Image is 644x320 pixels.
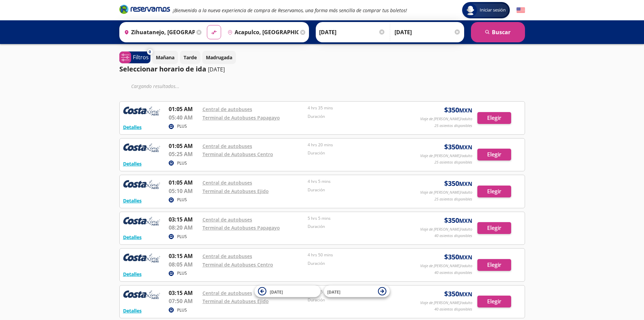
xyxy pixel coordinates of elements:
[121,24,195,41] input: Buscar Origen
[434,123,472,129] p: 25 asientos disponibles
[202,106,252,112] a: Central de autobuses
[169,113,199,122] p: 05:40 AM
[255,285,320,297] button: [DATE]
[169,187,199,195] p: 05:10 AM
[206,54,232,61] p: Madrugada
[169,289,199,297] p: 03:15 AM
[123,252,160,265] img: RESERVAMOS
[420,153,472,159] p: Viaje de [PERSON_NAME]/adulto
[308,297,410,303] p: Duración
[434,270,472,276] p: 40 asientos disponibles
[169,105,199,113] p: 01:05 AM
[444,178,472,189] span: $ 350
[459,180,472,188] small: MXN
[444,289,472,299] span: $ 350
[123,197,142,204] button: Detalles
[156,54,174,61] p: Mañana
[477,112,511,124] button: Elegir
[169,223,199,232] p: 08:20 AM
[434,159,472,165] p: 25 asientos disponibles
[123,289,160,302] img: RESERVAMOS
[123,271,142,278] button: Detalles
[444,142,472,152] span: $ 350
[133,53,149,61] p: Filtros
[123,307,142,314] button: Detalles
[477,186,511,197] button: Elegir
[202,298,269,304] a: Terminal de Autobuses Ejido
[119,51,150,63] button: 0Filtros
[169,215,199,223] p: 03:15 AM
[202,261,273,268] a: Terminal de Autobuses Centro
[202,114,280,121] a: Terminal de Autobuses Papagayo
[477,259,511,271] button: Elegir
[459,144,472,151] small: MXN
[177,197,187,203] p: PLUS
[459,254,472,261] small: MXN
[308,113,410,120] p: Duración
[119,64,206,74] p: Seleccionar horario de ida
[477,296,511,307] button: Elegir
[477,7,508,14] span: Iniciar sesión
[119,4,170,16] a: Brand Logo
[308,215,410,221] p: 5 hrs 5 mins
[308,223,410,230] p: Duración
[270,289,283,295] span: [DATE]
[177,270,187,276] p: PLUS
[327,289,340,295] span: [DATE]
[180,51,200,64] button: Tarde
[308,252,410,258] p: 4 hrs 50 mins
[149,49,151,55] span: 0
[434,233,472,239] p: 40 asientos disponibles
[459,291,472,298] small: MXN
[444,252,472,262] span: $ 350
[169,150,199,158] p: 05:25 AM
[202,253,252,259] a: Central de autobuses
[169,260,199,269] p: 08:05 AM
[444,215,472,226] span: $ 350
[202,290,252,296] a: Central de autobuses
[123,160,142,167] button: Detalles
[308,105,410,111] p: 4 hrs 35 mins
[420,300,472,306] p: Viaje de [PERSON_NAME]/adulto
[308,178,410,185] p: 4 hrs 5 mins
[177,160,187,166] p: PLUS
[173,7,407,14] em: ¡Bienvenido a la nueva experiencia de compra de Reservamos, una forma más sencilla de comprar tus...
[420,190,472,195] p: Viaje de [PERSON_NAME]/adulto
[169,252,199,260] p: 03:15 AM
[202,216,252,223] a: Central de autobuses
[123,215,160,229] img: RESERVAMOS
[177,234,187,240] p: PLUS
[459,217,472,225] small: MXN
[517,6,525,15] button: English
[202,179,252,186] a: Central de autobuses
[169,178,199,187] p: 01:05 AM
[123,234,142,241] button: Detalles
[471,22,525,42] button: Buscar
[202,143,252,149] a: Central de autobuses
[420,227,472,232] p: Viaje de [PERSON_NAME]/adulto
[177,123,187,129] p: PLUS
[123,124,142,131] button: Detalles
[477,222,511,234] button: Elegir
[208,65,225,73] p: [DATE]
[308,187,410,193] p: Duración
[169,297,199,305] p: 07:50 AM
[184,54,197,61] p: Tarde
[123,105,160,119] img: RESERVAMOS
[434,306,472,312] p: 40 asientos disponibles
[319,24,385,41] input: Elegir Fecha
[202,151,273,157] a: Terminal de Autobuses Centro
[202,188,269,194] a: Terminal de Autobuses Ejido
[123,178,160,192] img: RESERVAMOS
[152,51,178,64] button: Mañana
[420,116,472,122] p: Viaje de [PERSON_NAME]/adulto
[477,149,511,161] button: Elegir
[123,142,160,155] img: RESERVAMOS
[444,105,472,115] span: $ 350
[459,107,472,114] small: MXN
[169,142,199,150] p: 01:05 AM
[308,150,410,156] p: Duración
[225,24,299,41] input: Buscar Destino
[177,307,187,313] p: PLUS
[420,263,472,269] p: Viaje de [PERSON_NAME]/adulto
